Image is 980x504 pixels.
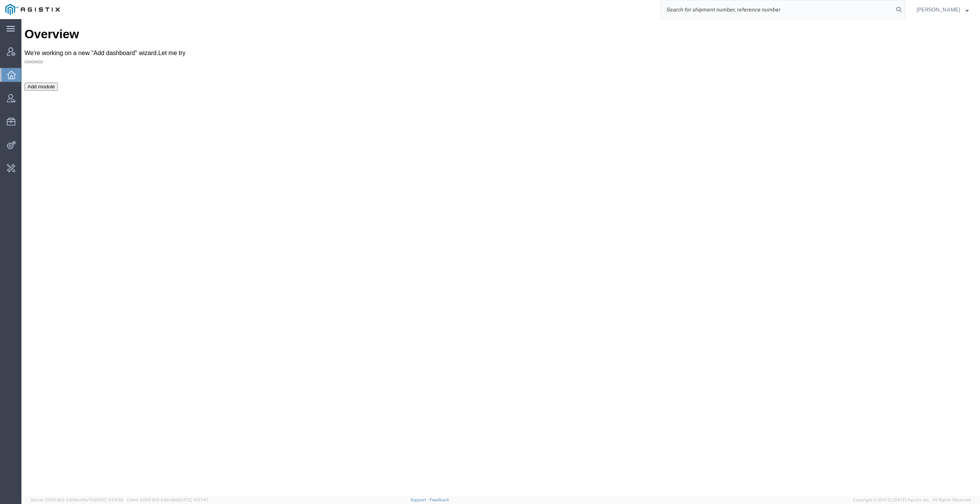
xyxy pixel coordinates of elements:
input: Search for shipment number, reference number [661,0,893,19]
span: Server: 2025.16.0-21b0bc45e7b [31,497,123,502]
a: Feedback [430,497,449,502]
span: Copyright © [DATE]-[DATE] Agistix Inc., All Rights Reserved [853,497,971,503]
span: [DATE] 11:37:47 [179,497,209,502]
img: logo [5,4,60,15]
a: Let me try [137,31,164,37]
button: Add module [3,63,36,72]
a: Support [410,497,430,502]
button: [PERSON_NAME] [916,5,969,14]
span: [DATE] 11:54:36 [93,497,123,502]
iframe: FS Legacy Container [21,19,980,496]
span: Daria Moshkova [916,5,960,14]
span: Client: 2025.16.0-b4dc8a9 [127,497,209,502]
